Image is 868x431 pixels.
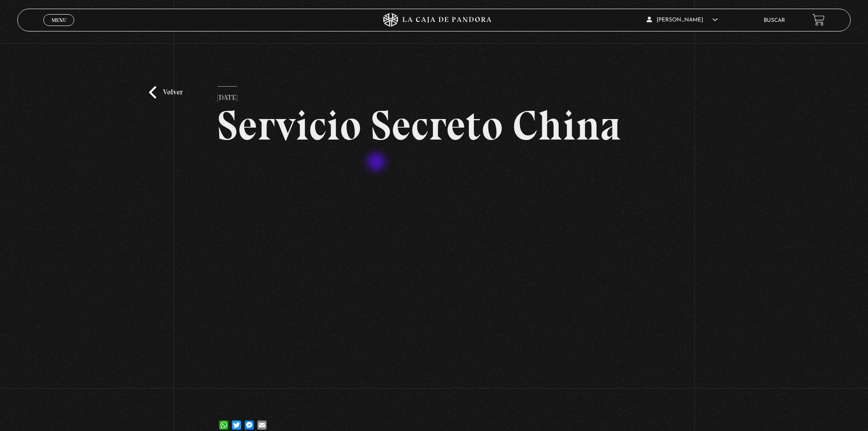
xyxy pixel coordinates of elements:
[812,14,825,26] a: View your shopping cart
[149,86,183,99] a: Volver
[764,18,785,23] a: Buscar
[217,86,237,104] p: [DATE]
[256,411,268,430] a: Email
[243,411,256,430] a: Messenger
[647,17,718,23] span: [PERSON_NAME]
[230,411,243,430] a: Twitter
[48,25,70,31] span: Cerrar
[217,411,230,430] a: WhatsApp
[217,104,651,146] h2: Servicio Secreto China
[51,17,67,23] span: Menu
